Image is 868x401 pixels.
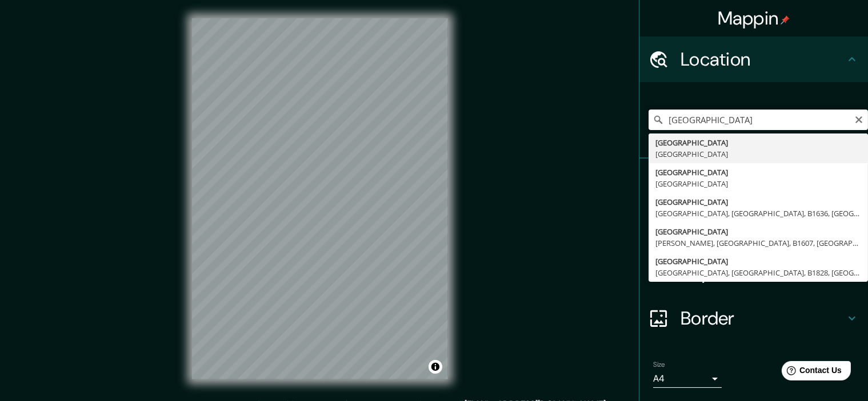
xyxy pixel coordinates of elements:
[766,357,855,388] iframe: Help widget launcher
[639,37,868,82] div: Location
[639,204,868,250] div: Style
[655,208,861,219] div: [GEOGRAPHIC_DATA], [GEOGRAPHIC_DATA], B1636, [GEOGRAPHIC_DATA]
[655,226,861,237] div: [GEOGRAPHIC_DATA]
[639,295,868,341] div: Border
[718,7,790,30] h4: Mappin
[681,307,845,330] h4: Border
[655,196,861,208] div: [GEOGRAPHIC_DATA]
[639,159,868,204] div: Pins
[429,360,442,374] button: Toggle attribution
[655,178,861,189] div: [GEOGRAPHIC_DATA]
[681,261,845,284] h4: Layout
[655,137,861,148] div: [GEOGRAPHIC_DATA]
[192,18,448,379] canvas: Map
[655,256,861,267] div: [GEOGRAPHIC_DATA]
[653,360,665,370] label: Size
[655,267,861,278] div: [GEOGRAPHIC_DATA], [GEOGRAPHIC_DATA], B1828, [GEOGRAPHIC_DATA]
[649,110,868,130] input: Pick your city or area
[681,48,845,71] h4: Location
[655,148,861,160] div: [GEOGRAPHIC_DATA]
[854,114,863,124] button: Clear
[781,15,790,25] img: pin-icon.png
[655,167,861,178] div: [GEOGRAPHIC_DATA]
[639,250,868,295] div: Layout
[653,370,722,388] div: A4
[655,237,861,249] div: [PERSON_NAME], [GEOGRAPHIC_DATA], B1607, [GEOGRAPHIC_DATA]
